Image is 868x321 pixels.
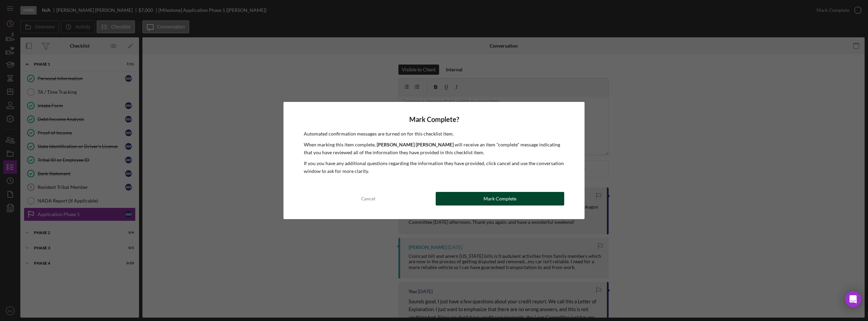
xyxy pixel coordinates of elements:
div: Cancel [361,192,375,206]
div: Mark Complete [484,192,516,206]
p: When marking this item complete, will receive an item "complete" message indicating that you have... [304,141,564,156]
button: Mark Complete [436,192,564,206]
h4: Mark Complete? [304,115,564,123]
div: Open Intercom Messenger [845,291,861,307]
p: Automated confirmation messages are turned on for this checklist item. [304,130,564,138]
button: Cancel [304,192,432,206]
p: If you you have any additional questions regarding the information they have provided, click canc... [304,160,564,175]
b: [PERSON_NAME] [PERSON_NAME] [377,142,454,147]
